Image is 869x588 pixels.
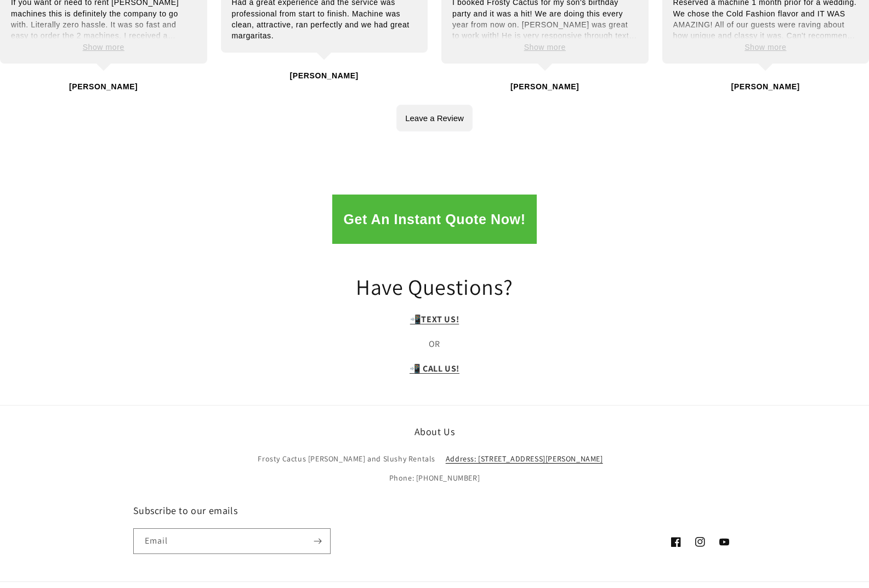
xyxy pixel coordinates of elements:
[221,336,649,352] p: OR
[421,313,459,325] strong: TEXT US!
[226,425,643,438] h2: About Us
[134,529,330,553] input: Email
[745,43,786,52] span: Show more
[510,80,579,94] p: [PERSON_NAME]
[306,528,330,554] button: Subscribe
[389,469,480,488] a: Phone: [PHONE_NUMBER]
[290,69,359,83] p: [PERSON_NAME]
[332,195,536,244] button: Get An Instant Quote Now!
[524,43,566,52] span: Show more
[133,504,435,517] h2: Subscribe to our emails
[258,452,435,469] a: Frosty Cactus [PERSON_NAME] and Slushy Rentals
[410,363,459,374] a: 📲 CALL US!
[221,272,649,301] h2: Have Questions?
[446,449,603,469] a: Address: [STREET_ADDRESS][PERSON_NAME]
[410,313,459,325] a: 📲TEXT US!
[731,80,800,94] p: [PERSON_NAME]
[69,80,138,94] p: [PERSON_NAME]
[83,43,124,52] span: Show more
